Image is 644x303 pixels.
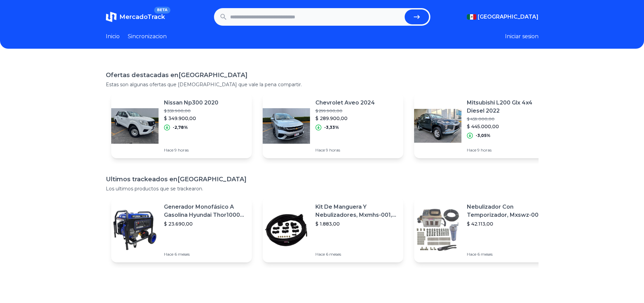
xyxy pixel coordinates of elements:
p: Generador Monofásico A Gasolina Hyundai Thor10000 P 11.5 Kw [164,203,246,219]
p: $ 359.900,00 [164,108,218,114]
p: Hace 6 meses [467,252,549,257]
p: Los ultimos productos que se trackearon. [106,185,539,192]
img: Mexico [467,14,476,20]
button: [GEOGRAPHIC_DATA] [467,13,539,21]
img: Featured image [263,206,310,254]
span: [GEOGRAPHIC_DATA] [478,13,539,21]
p: Nebulizador Con Temporizador, Mxswz-009, 50m, 40 Boquillas [467,203,549,219]
button: Iniciar sesion [505,32,539,41]
p: $ 23.690,00 [164,220,246,227]
p: $ 289.900,00 [315,115,375,122]
p: Hace 9 horas [164,147,218,153]
p: Hace 9 horas [467,147,549,153]
p: $ 459.000,00 [467,116,549,122]
a: Inicio [106,32,120,41]
p: Mitsubishi L200 Glx 4x4 Diesel 2022 [467,99,549,115]
img: Featured image [263,102,310,149]
p: Hace 9 horas [315,147,375,153]
h1: Ofertas destacadas en [GEOGRAPHIC_DATA] [106,70,539,80]
p: Chevrolet Aveo 2024 [315,99,375,107]
p: $ 299.900,00 [315,108,375,114]
p: $ 1.883,00 [315,220,398,227]
p: Hace 6 meses [164,252,246,257]
img: Featured image [111,102,159,149]
p: -3,05% [476,133,491,138]
p: Hace 6 meses [315,252,398,257]
p: Kit De Manguera Y Nebulizadores, Mxmhs-001, 6m, 6 Tees, 8 Bo [315,203,398,219]
p: Estas son algunas ofertas que [DEMOGRAPHIC_DATA] que vale la pena compartir. [106,81,539,88]
h1: Ultimos trackeados en [GEOGRAPHIC_DATA] [106,174,539,184]
a: Featured imageNissan Np300 2020$ 359.900,00$ 349.900,00-2,78%Hace 9 horas [111,93,252,158]
a: Featured imageMitsubishi L200 Glx 4x4 Diesel 2022$ 459.000,00$ 445.000,00-3,05%Hace 9 horas [414,93,555,158]
img: Featured image [414,206,461,254]
img: Featured image [111,206,159,254]
p: $ 42.113,00 [467,220,549,227]
a: Featured imageGenerador Monofásico A Gasolina Hyundai Thor10000 P 11.5 Kw$ 23.690,00Hace 6 meses [111,197,252,262]
p: $ 445.000,00 [467,123,549,130]
p: $ 349.900,00 [164,115,218,122]
a: Featured imageNebulizador Con Temporizador, Mxswz-009, 50m, 40 Boquillas$ 42.113,00Hace 6 meses [414,197,555,262]
a: Featured imageKit De Manguera Y Nebulizadores, Mxmhs-001, 6m, 6 Tees, 8 Bo$ 1.883,00Hace 6 meses [263,197,403,262]
p: -2,78% [173,125,188,130]
img: Featured image [414,102,461,149]
a: Sincronizacion [128,32,167,41]
a: Featured imageChevrolet Aveo 2024$ 299.900,00$ 289.900,00-3,33%Hace 9 horas [263,93,403,158]
a: MercadoTrackBETA [106,11,165,22]
p: Nissan Np300 2020 [164,99,218,107]
img: MercadoTrack [106,11,117,22]
span: MercadoTrack [119,13,165,21]
p: -3,33% [324,125,339,130]
span: BETA [154,7,170,14]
